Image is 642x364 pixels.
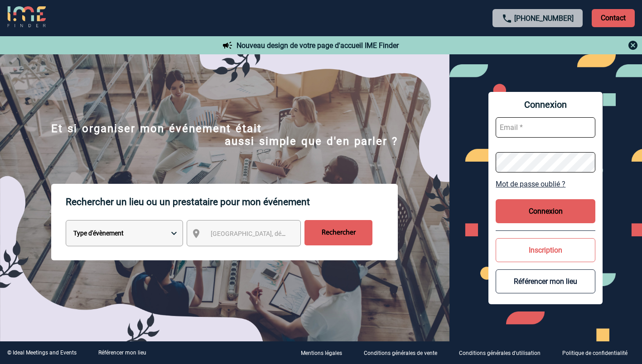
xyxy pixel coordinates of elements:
a: Conditions générales d'utilisation [452,349,555,357]
p: Mentions légales [301,350,342,357]
a: Mot de passe oublié ? [496,180,595,188]
p: Rechercher un lieu ou un prestataire pour mon événement [66,184,398,220]
p: Conditions générales de vente [364,350,437,357]
a: Politique de confidentialité [555,349,642,357]
div: © Ideal Meetings and Events [7,350,77,356]
p: Politique de confidentialité [562,350,628,357]
button: Référencer mon lieu [496,269,595,293]
input: Rechercher [304,220,372,245]
a: Mentions légales [294,349,357,357]
a: Référencer mon lieu [98,350,146,356]
span: Connexion [496,99,595,110]
p: Conditions générales d'utilisation [459,350,541,357]
a: Conditions générales de vente [357,349,452,357]
p: Contact [592,9,635,27]
img: call-24-px.png [502,13,512,24]
input: Email * [496,117,595,138]
button: Connexion [496,199,595,223]
span: [GEOGRAPHIC_DATA], département, région... [211,230,337,237]
a: [PHONE_NUMBER] [514,14,574,23]
button: Inscription [496,238,595,262]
